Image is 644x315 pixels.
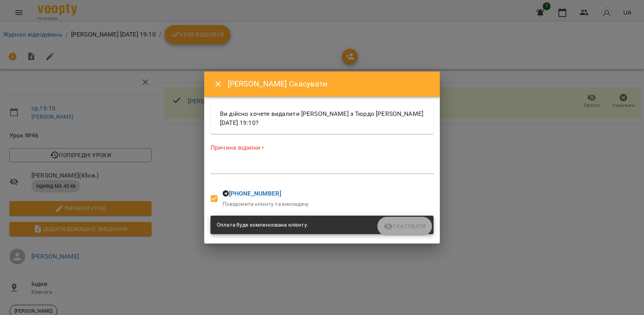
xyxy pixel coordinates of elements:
[223,200,309,208] p: Повідомити клієнту та викладачу
[210,143,434,152] label: Причина відміни
[228,78,430,90] h6: [PERSON_NAME] Скасувати
[210,103,434,134] div: Ви дійсно хочете видалити [PERSON_NAME] з Тюрдо [PERSON_NAME] [DATE] 19:10?
[217,218,308,232] div: Оплата буде компенсована клієнту.
[209,75,228,93] button: Close
[229,190,281,197] a: [PHONE_NUMBER]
